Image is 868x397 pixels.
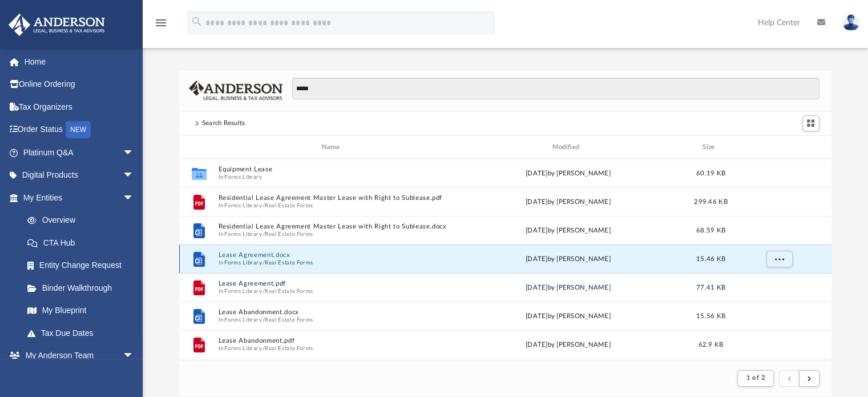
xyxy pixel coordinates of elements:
div: Name [217,142,447,153]
a: Binder Walkthrough [16,276,151,299]
input: Search files and folders [292,78,819,99]
span: 15.46 KB [696,256,725,262]
button: Lease Abandonment.pdf [218,338,448,345]
a: My Anderson Teamarrow_drop_down [8,344,146,367]
img: User Pic [842,14,859,31]
a: Digital Productsarrow_drop_down [8,164,151,187]
span: / [262,288,264,295]
span: In [218,259,448,267]
button: Forms Library [224,202,262,210]
div: id [184,142,212,153]
span: 77.41 KB [696,284,725,291]
button: Forms Library [224,345,262,352]
a: menu [154,22,168,30]
a: Online Ordering [8,73,151,96]
div: Search Results [202,118,245,129]
span: In [218,345,448,352]
a: Home [8,50,151,73]
a: Order StatusNEW [8,118,151,142]
div: id [738,142,818,153]
div: Size [688,142,733,153]
div: Modified [453,142,683,153]
a: Tax Organizers [8,95,151,118]
span: 60.19 KB [696,170,725,177]
span: arrow_drop_down [123,344,146,368]
span: arrow_drop_down [123,186,146,210]
span: / [262,316,264,324]
button: Real Estate Forms [265,288,313,295]
button: Forms Library [224,174,262,181]
button: More options [766,251,792,268]
div: [DATE] by [PERSON_NAME] [453,169,683,179]
span: 62.9 KB [698,342,723,348]
button: Lease Agreement.docx [218,252,448,259]
span: / [262,345,264,352]
span: 15.56 KB [696,313,725,319]
button: Switch to Grid View [802,115,819,131]
div: NEW [66,121,91,138]
button: Forms Library [224,231,262,238]
button: Real Estate Forms [265,345,313,352]
button: Residential Lease Agreement Master Lease with Right to Sublease.pdf [218,195,448,202]
button: Lease Abandonment.docx [218,309,448,316]
button: Real Estate Forms [265,316,313,324]
i: search [191,15,203,28]
span: arrow_drop_down [123,141,146,165]
span: / [262,202,264,210]
div: [DATE] by [PERSON_NAME] [453,283,683,293]
i: menu [154,16,168,30]
span: 1 of 2 [746,375,765,381]
span: In [218,288,448,295]
span: / [262,259,264,267]
a: My Blueprint [16,299,146,322]
span: 68.59 KB [696,227,725,234]
div: [DATE] by [PERSON_NAME] [453,311,683,322]
button: Real Estate Forms [265,202,313,210]
span: 299.46 KB [694,199,727,205]
span: / [262,231,264,238]
button: Real Estate Forms [265,231,313,238]
span: In [218,202,448,210]
button: Forms Library [224,259,262,267]
div: [DATE] by [PERSON_NAME] [453,197,683,207]
div: [DATE] by [PERSON_NAME] [453,226,683,236]
button: 1 of 2 [737,370,773,386]
span: In [218,174,448,181]
span: In [218,231,448,238]
a: My Entitiesarrow_drop_down [8,186,151,209]
img: Anderson Advisors Platinum Portal [5,14,108,36]
a: CTA Hub [16,231,151,254]
a: Entity Change Request [16,254,151,277]
button: Forms Library [224,288,262,295]
a: Overview [16,209,151,232]
div: grid [179,159,832,360]
button: Forms Library [224,316,262,324]
button: Real Estate Forms [265,259,313,267]
div: [DATE] by [PERSON_NAME] [453,340,683,350]
a: Tax Due Dates [16,322,151,344]
button: Residential Lease Agreement Master Lease with Right to Sublease.docx [218,223,448,231]
div: [DATE] by [PERSON_NAME] [453,254,683,264]
button: Lease Agreement.pdf [218,280,448,288]
span: arrow_drop_down [123,164,146,187]
a: Platinum Q&Aarrow_drop_down [8,141,151,164]
button: Equipment Lease [218,166,448,174]
span: In [218,316,448,324]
